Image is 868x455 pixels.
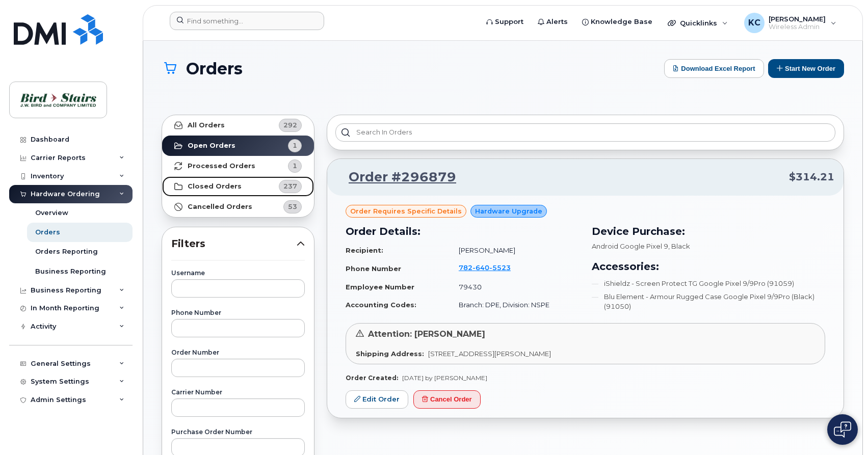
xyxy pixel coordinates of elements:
[450,242,580,259] td: [PERSON_NAME]
[171,310,305,316] label: Phone Number
[188,203,252,211] strong: Cancelled Orders
[288,202,297,211] span: 53
[592,279,826,288] li: iShieldz - Screen Protect TG Google Pixel 9/9Pro (91059)
[356,350,424,358] strong: Shipping Address:
[283,120,297,130] span: 292
[335,123,835,142] input: Search in orders
[592,242,668,250] span: Android Google Pixel 9
[346,283,414,291] strong: Employee Number
[171,350,305,356] label: Order Number
[459,263,523,272] a: 7826405523
[188,142,235,150] strong: Open Orders
[489,263,511,272] span: 5523
[475,206,542,216] span: Hardware Upgrade
[668,242,690,250] span: , Black
[188,162,255,170] strong: Processed Orders
[162,176,314,197] a: Closed Orders237
[450,278,580,296] td: 79430
[283,181,297,191] span: 237
[346,224,580,239] h3: Order Details:
[472,263,489,272] span: 640
[592,259,826,274] h3: Accessories:
[188,121,225,129] strong: All Orders
[592,224,826,239] h3: Device Purchase:
[346,390,408,409] a: Edit Order
[346,246,383,254] strong: Recipient:
[459,263,511,272] span: 782
[346,301,416,309] strong: Accounting Codes:
[293,141,297,150] span: 1
[293,161,297,171] span: 1
[450,296,580,314] td: Branch: DPE, Division: NSPE
[336,168,456,186] a: Order #296879
[162,115,314,136] a: All Orders292
[834,421,851,438] img: Open chat
[428,350,551,358] span: [STREET_ADDRESS][PERSON_NAME]
[413,390,481,409] button: Cancel Order
[162,136,314,156] a: Open Orders1
[188,182,242,191] strong: Closed Orders
[789,170,834,184] span: $314.21
[171,429,305,435] label: Purchase Order Number
[768,59,844,78] button: Start New Order
[368,329,485,339] span: Attention: [PERSON_NAME]
[592,292,826,311] li: Blu Element - Armour Rugged Case Google Pixel 9/9Pro (Black) (91050)
[171,270,305,276] label: Username
[186,60,243,77] span: Orders
[162,156,314,176] a: Processed Orders1
[346,374,398,382] strong: Order Created:
[171,389,305,395] label: Carrier Number
[171,236,297,251] span: Filters
[664,59,764,78] button: Download Excel Report
[402,374,487,382] span: [DATE] by [PERSON_NAME]
[162,197,314,217] a: Cancelled Orders53
[346,264,401,273] strong: Phone Number
[350,206,462,216] span: Order requires Specific details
